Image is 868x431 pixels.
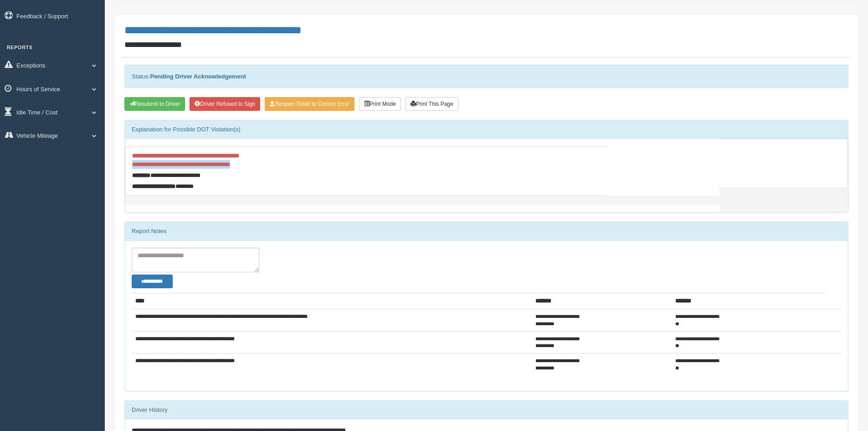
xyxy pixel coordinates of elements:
button: Resubmit To Driver [124,97,185,111]
div: Status: [124,65,848,88]
button: Print This Page [406,97,458,111]
div: Driver History [125,401,848,419]
button: Change Filter Options [132,275,173,288]
button: Driver Refused to Sign [190,97,260,111]
div: Report Notes [125,222,848,240]
strong: Pending Driver Acknowledgement [150,73,246,80]
div: Explanation for Possible DOT Violation(s) [125,120,848,139]
button: Reopen Ticket [265,97,354,111]
button: Print Mode [359,97,401,111]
